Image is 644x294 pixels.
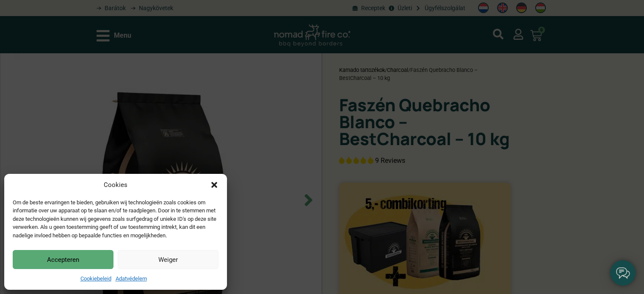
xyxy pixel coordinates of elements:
button: Weiger [118,250,218,269]
iframe: belco-activator-frame [610,260,636,286]
div: Párbeszéd bezárása [210,181,218,189]
div: Om de beste ervaringen te bieden, gebruiken wij technologieën zoals cookies om informatie over uw... [13,198,218,240]
div: Cookies [104,180,127,190]
button: Accepteren [13,250,113,269]
a: Adatvédelem [116,275,147,282]
a: Cookiebeleid [80,275,111,282]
